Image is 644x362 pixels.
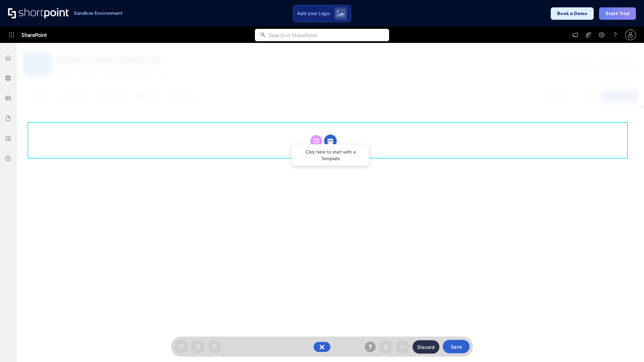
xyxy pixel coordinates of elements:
[74,11,123,15] h1: Sandbox Environment
[413,340,439,354] button: Discard
[443,340,470,353] button: Save
[551,7,594,20] button: Book a Demo
[297,10,330,16] span: Add your Logo:
[610,330,644,362] iframe: Chat Widget
[269,29,389,41] input: Search in SharePoint
[599,7,636,20] button: Start Trial
[336,10,345,17] img: Upload logo
[21,27,47,43] span: SharePoint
